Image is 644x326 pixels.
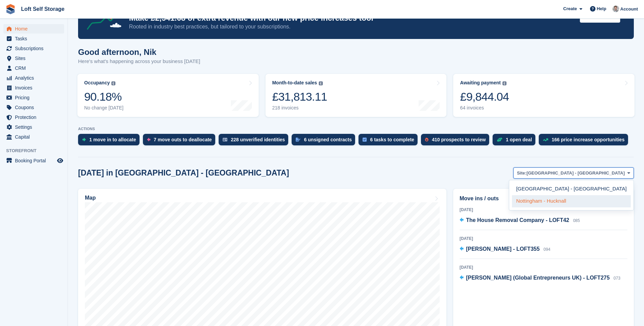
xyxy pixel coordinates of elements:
[223,138,227,142] img: verify_identity-adf6edd0f0f0b5bbfe63781bf79b02c33cf7c696d77639b501bdc392416b5a36.svg
[272,80,317,86] div: Month-to-date sales
[15,113,56,122] span: Protection
[84,80,110,86] div: Occupancy
[15,44,56,53] span: Subscriptions
[77,74,259,117] a: Occupancy 90.18% No change [DATE]
[15,83,56,93] span: Invoices
[363,138,367,142] img: task-75834270c22a3079a89374b754ae025e5fb1db73e45f91037f5363f120a921f8.svg
[421,134,493,149] a: 410 prospects to review
[3,156,64,165] a: menu
[466,275,610,281] span: [PERSON_NAME] (Global Entrepreneurs UK) - LOFT275
[3,132,64,142] a: menu
[56,157,64,165] a: Preview store
[544,247,550,252] span: 094
[265,74,447,117] a: Month-to-date sales £31,813.11 218 invoices
[5,4,16,14] img: stora-icon-8386f47178a22dfd0bd8f6a31ec36ba5ce8667c1dd55bd0f319d3a0aa187defe.svg
[84,105,124,111] div: No change [DATE]
[15,132,56,142] span: Capital
[502,81,507,85] img: icon-info-grey-7440780725fd019a000dd9b08b2336e03edf1995a4989e88bcd33f0948082b44.svg
[460,80,501,86] div: Awaiting payment
[3,63,64,73] a: menu
[272,90,327,104] div: £31,813.11
[460,90,509,104] div: £9,844.04
[3,73,64,83] a: menu
[620,6,638,13] span: Account
[432,137,486,142] div: 410 prospects to review
[84,90,124,104] div: 90.18%
[15,63,56,73] span: CRM
[15,73,56,83] span: Analytics
[3,44,64,53] a: menu
[512,195,631,207] a: Nottingham - Hucknall
[82,138,86,142] img: move_ins_to_allocate_icon-fdf77a2bb77ea45bf5b3d319d69a93e2d87916cf1d5bf7949dd705db3b84f3ca.svg
[85,195,96,201] h2: Map
[539,134,631,149] a: 166 price increase opportunities
[370,137,414,142] div: 6 tasks to complete
[460,236,627,242] div: [DATE]
[147,138,150,142] img: move_outs_to_deallocate_icon-f764333ba52eb49d3ac5e1228854f67142a1ed5810a6f6cc68b1a99e826820c5.svg
[6,147,68,154] span: Storefront
[460,245,550,254] a: [PERSON_NAME] - LOFT355 094
[78,47,200,57] h1: Good afternoon, Nik
[78,58,200,65] p: Here's what's happening across your business [DATE]
[15,156,56,165] span: Booking Portal
[563,5,577,12] span: Create
[272,105,327,111] div: 218 invoices
[78,168,289,178] h2: [DATE] in [GEOGRAPHIC_DATA] - [GEOGRAPHIC_DATA]
[154,137,212,142] div: 7 move outs to deallocate
[466,246,540,252] span: [PERSON_NAME] - LOFT355
[111,81,115,85] img: icon-info-grey-7440780725fd019a000dd9b08b2336e03edf1995a4989e88bcd33f0948082b44.svg
[466,217,569,223] span: The House Removal Company - LOFT42
[143,134,219,149] a: 7 move outs to deallocate
[512,183,631,195] a: [GEOGRAPHIC_DATA] - [GEOGRAPHIC_DATA]
[292,134,358,149] a: 6 unsigned contracts
[460,207,627,213] div: [DATE]
[304,137,352,142] div: 6 unsigned contracts
[3,93,64,102] a: menu
[15,93,56,102] span: Pricing
[296,138,300,142] img: contract_signature_icon-13c848040528278c33f63329250d36e43548de30e8caae1d1a13099fd9432cc5.svg
[517,170,527,177] span: Site:
[460,216,580,225] a: The House Removal Company - LOFT42 085
[453,74,634,117] a: Awaiting payment £9,844.04 64 invoices
[3,83,64,93] a: menu
[573,218,580,223] span: 085
[219,134,292,149] a: 228 unverified identities
[18,3,67,15] a: Loft Self Storage
[3,34,64,43] a: menu
[3,54,64,63] a: menu
[506,137,532,142] div: 1 open deal
[597,5,606,12] span: Help
[3,24,64,34] a: menu
[15,24,56,34] span: Home
[15,103,56,112] span: Coupons
[513,167,634,179] button: Site: [GEOGRAPHIC_DATA] - [GEOGRAPHIC_DATA]
[460,274,621,283] a: [PERSON_NAME] (Global Entrepreneurs UK) - LOFT275 073
[15,54,56,63] span: Sites
[129,23,574,30] p: Rooted in industry best practices, but tailored to your subscriptions.
[15,122,56,132] span: Settings
[460,195,627,203] h2: Move ins / outs
[89,137,136,142] div: 1 move in to allocate
[3,103,64,112] a: menu
[15,34,56,43] span: Tasks
[612,5,619,12] img: Nik Williams
[497,137,502,142] img: deal-1b604bf984904fb50ccaf53a9ad4b4a5d6e5aea283cecdc64d6e3604feb123c2.svg
[425,138,428,142] img: prospect-51fa495bee0391a8d652442698ab0144808aea92771e9ea1ae160a38d050c398.svg
[78,127,634,131] p: ACTIONS
[3,122,64,132] a: menu
[613,276,620,281] span: 073
[527,170,625,177] span: [GEOGRAPHIC_DATA] - [GEOGRAPHIC_DATA]
[231,137,285,142] div: 228 unverified identities
[358,134,421,149] a: 6 tasks to complete
[460,264,627,270] div: [DATE]
[78,134,143,149] a: 1 move in to allocate
[493,134,539,149] a: 1 open deal
[319,81,323,85] img: icon-info-grey-7440780725fd019a000dd9b08b2336e03edf1995a4989e88bcd33f0948082b44.svg
[3,113,64,122] a: menu
[543,138,548,141] img: price_increase_opportunities-93ffe204e8149a01c8c9dc8f82e8f89637d9d84a8eef4429ea346261dce0b2c0.svg
[552,137,625,142] div: 166 price increase opportunities
[460,105,509,111] div: 64 invoices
